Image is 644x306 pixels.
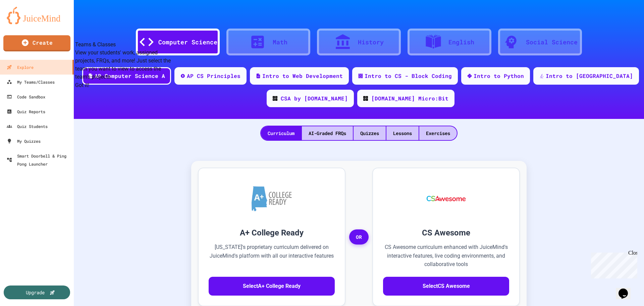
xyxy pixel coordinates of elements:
[383,227,509,239] h3: CS Awesome
[75,41,174,49] h2: Teams & Classes
[7,78,55,86] div: My Teams/Classes
[386,126,419,140] div: Lessons
[262,72,343,80] div: Intro to Web Development
[420,178,473,219] img: CS Awesome
[273,38,287,47] div: Math
[354,126,386,140] div: Quizzes
[383,243,509,269] p: CS Awesome curriculum enhanced with JuiceMind's interactive features, live coding environments, a...
[616,279,637,299] iframe: chat widget
[75,81,89,89] button: Got it!
[252,186,292,211] img: A+ College Ready
[209,227,335,239] h3: A+ College Ready
[26,289,45,296] div: Upgrade
[526,38,578,47] div: Social Science
[7,122,48,130] div: Quiz Students
[209,243,335,269] p: [US_STATE]'s proprietary curriculum delivered on JuiceMind's platform with all our interactive fe...
[3,35,70,51] a: Create
[187,72,240,80] div: AP CS Principles
[3,3,46,43] div: Chat with us now!Close
[302,126,353,140] div: AI-Graded FRQs
[7,137,41,145] div: My Quizzes
[7,107,45,116] div: Quiz Reports
[546,72,633,80] div: Intro to [GEOGRAPHIC_DATA]
[474,72,524,80] div: Intro to Python
[158,38,217,47] div: Computer Science
[365,72,452,80] div: Intro to CS - Block Coding
[75,49,174,81] p: View your students' work, assigned projects, FRQs, and more! Just select the team you want to vie...
[419,126,457,140] div: Exercises
[358,38,384,47] div: History
[7,7,67,24] img: logo-orange.svg
[273,96,277,101] img: CODE_logo_RGB.png
[588,250,637,278] iframe: chat widget
[383,277,509,296] button: SelectCS Awesome
[371,94,448,102] div: [DOMAIN_NAME] Micro:Bit
[7,93,45,101] div: Code Sandbox
[349,229,369,245] span: OR
[363,96,368,101] img: CODE_logo_RGB.png
[281,94,348,102] div: CSA by [DOMAIN_NAME]
[209,277,335,296] button: SelectA+ College Ready
[261,126,301,140] div: Curriculum
[7,152,71,168] div: Smart Doorbell & Ping Pong Launcher
[7,63,34,71] div: Explore
[448,38,474,47] div: English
